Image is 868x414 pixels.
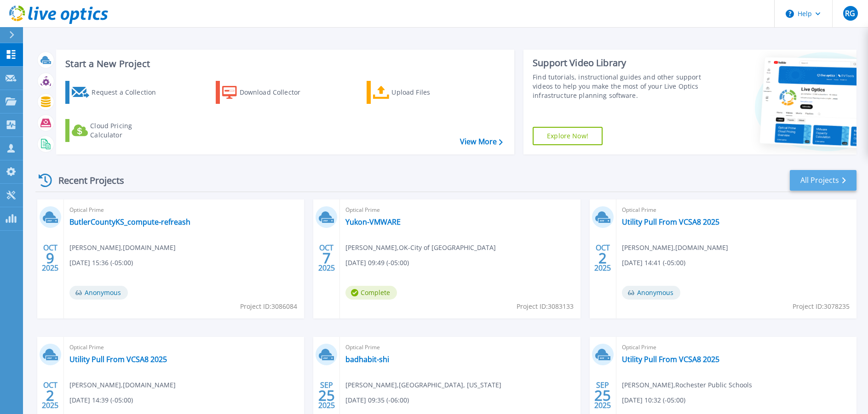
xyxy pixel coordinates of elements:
[622,355,719,364] a: Utility Pull From VCSA8 2025
[65,81,168,104] a: Request a Collection
[533,73,702,100] div: Find tutorials, instructional guides and other support videos to help you make the most of your L...
[65,59,502,69] h3: Start a New Project
[622,342,851,352] span: Optical Prime
[216,81,318,104] a: Download Collector
[460,137,503,146] a: View More
[90,121,164,140] div: Cloud Pricing Calculator
[622,205,851,215] span: Optical Prime
[69,395,133,405] span: [DATE] 14:39 (-05:00)
[65,119,168,142] a: Cloud Pricing Calculator
[345,395,409,405] span: [DATE] 09:35 (-06:00)
[391,83,465,102] div: Upload Files
[598,254,607,262] span: 2
[318,241,335,275] div: OCT 2025
[69,217,190,227] a: ButlerCountyKS_compute-refreash
[793,301,850,312] span: Project ID: 3078235
[594,241,611,275] div: OCT 2025
[318,379,335,412] div: SEP 2025
[845,10,855,17] span: RG
[594,379,611,412] div: SEP 2025
[69,380,176,390] span: [PERSON_NAME] , [DOMAIN_NAME]
[622,395,685,405] span: [DATE] 10:32 (-05:00)
[69,205,299,215] span: Optical Prime
[345,342,575,352] span: Optical Prime
[69,342,299,352] span: Optical Prime
[345,217,401,227] a: Yukon-VMWARE
[367,81,469,104] a: Upload Files
[345,355,389,364] a: badhabit-shi
[69,286,128,300] span: Anonymous
[345,243,496,253] span: [PERSON_NAME] , OK-City of [GEOGRAPHIC_DATA]
[533,127,603,145] a: Explore Now!
[345,258,409,268] span: [DATE] 09:49 (-05:00)
[41,379,59,412] div: OCT 2025
[240,83,313,102] div: Download Collector
[322,254,331,262] span: 7
[345,286,397,300] span: Complete
[622,286,680,300] span: Anonymous
[318,391,335,399] span: 25
[622,380,752,390] span: [PERSON_NAME] , Rochester Public Schools
[533,57,702,69] div: Support Video Library
[622,243,728,253] span: [PERSON_NAME] , [DOMAIN_NAME]
[69,243,176,253] span: [PERSON_NAME] , [DOMAIN_NAME]
[790,170,857,191] a: All Projects
[240,301,297,312] span: Project ID: 3086084
[46,391,54,399] span: 2
[594,391,611,399] span: 25
[517,301,574,312] span: Project ID: 3083133
[622,217,719,227] a: Utility Pull From VCSA8 2025
[92,83,165,102] div: Request a Collection
[345,380,501,390] span: [PERSON_NAME] , [GEOGRAPHIC_DATA], [US_STATE]
[69,355,167,364] a: Utility Pull From VCSA8 2025
[41,241,59,275] div: OCT 2025
[35,169,137,192] div: Recent Projects
[622,258,685,268] span: [DATE] 14:41 (-05:00)
[46,254,54,262] span: 9
[69,258,133,268] span: [DATE] 15:36 (-05:00)
[345,205,575,215] span: Optical Prime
